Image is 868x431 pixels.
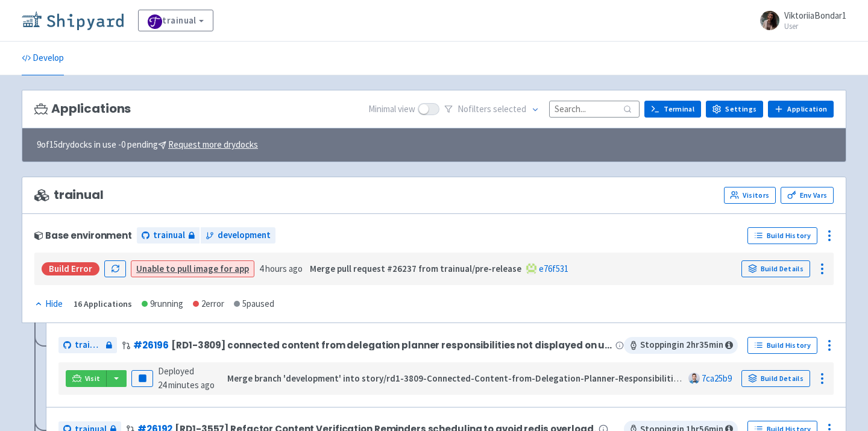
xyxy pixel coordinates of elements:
[747,227,817,244] a: Build History
[131,370,153,387] button: Pause
[702,373,732,384] a: 7ca25b9
[66,370,107,387] a: Visit
[34,230,132,241] div: Base environment
[158,365,215,391] span: Deployed
[37,138,258,152] span: 9 of 15 drydocks in use - 0 pending
[58,337,117,353] a: trainual
[784,10,846,21] span: ViktoriiaBondar1
[34,188,104,202] span: trainual
[624,337,738,354] span: Stopping in 2 hr 35 min
[747,337,817,354] a: Build History
[22,42,64,75] a: Develop
[42,262,99,275] div: Build Error
[368,102,415,116] span: Minimal view
[138,10,213,31] a: trainual
[741,260,810,277] a: Build Details
[75,338,102,352] span: trainual
[741,370,810,387] a: Build Details
[153,228,185,242] span: trainual
[227,373,835,384] strong: Merge branch 'development' into story/rd1-3809-Connected-Content-from-Delegation-Planner-Responsi...
[549,101,640,117] input: Search...
[34,102,131,116] h3: Applications
[137,227,200,244] a: trainual
[171,340,613,350] span: [RD1-3809] connected content from delegation planner responsibilities not displayed on user profi...
[234,297,274,311] div: 5 paused
[259,263,303,274] time: 4 hours ago
[753,11,846,30] a: ViktoriiaBondar1 User
[201,227,275,244] a: development
[133,339,169,351] a: #26196
[136,263,249,274] a: Unable to pull image for app
[644,101,701,118] a: Terminal
[142,297,183,311] div: 9 running
[706,101,763,118] a: Settings
[22,11,124,30] img: Shipyard logo
[158,379,215,391] time: 24 minutes ago
[493,103,526,115] span: selected
[74,297,132,311] div: 16 Applications
[85,374,101,383] span: Visit
[310,263,521,274] strong: Merge pull request #26237 from trainual/pre-release
[539,263,568,274] a: e76f531
[168,139,258,150] u: Request more drydocks
[781,187,834,204] a: Env Vars
[34,297,64,311] button: Hide
[784,22,846,30] small: User
[458,102,526,116] span: No filter s
[34,297,63,311] div: Hide
[768,101,834,118] a: Application
[724,187,776,204] a: Visitors
[218,228,271,242] span: development
[193,297,224,311] div: 2 error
